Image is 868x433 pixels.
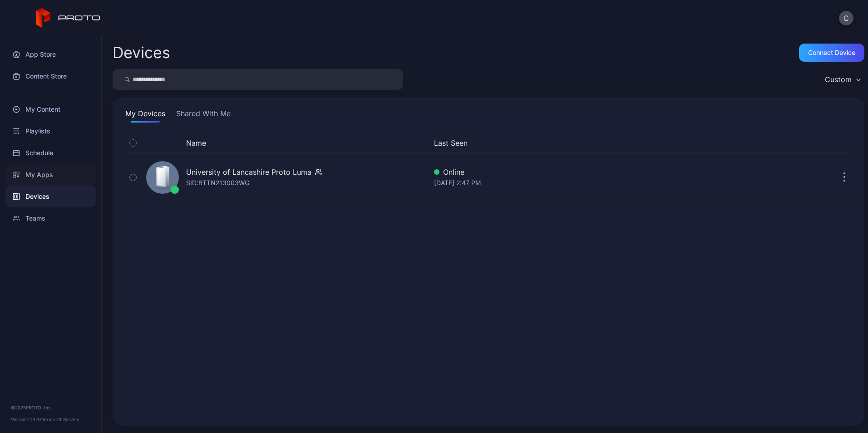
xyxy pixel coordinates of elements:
a: Teams [5,207,96,229]
button: Name [186,138,206,148]
a: Content Store [5,65,96,87]
span: Version 1.13.0 • [11,417,42,422]
div: Connect device [808,49,855,56]
div: University of Lancashire Proto Luma [186,167,311,177]
div: Update Device [743,138,824,148]
a: Terms Of Service [42,417,79,422]
div: © 2025 PROTO, Inc. [11,404,90,411]
a: App Store [5,44,96,65]
div: Options [835,138,853,148]
a: Devices [5,186,96,207]
button: Last Seen [434,138,735,148]
div: Custom [825,75,852,84]
button: Connect device [799,44,864,62]
h2: Devices [113,44,170,61]
button: Custom [820,69,864,90]
div: SID: BTTN213003WG [186,177,249,188]
button: My Devices [123,108,167,123]
a: My Content [5,98,96,120]
div: Online [434,167,739,177]
button: C [839,11,853,25]
div: [DATE] 2:47 PM [434,177,739,188]
a: Schedule [5,142,96,164]
a: My Apps [5,164,96,186]
button: Shared With Me [174,108,232,123]
a: Playlists [5,120,96,142]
